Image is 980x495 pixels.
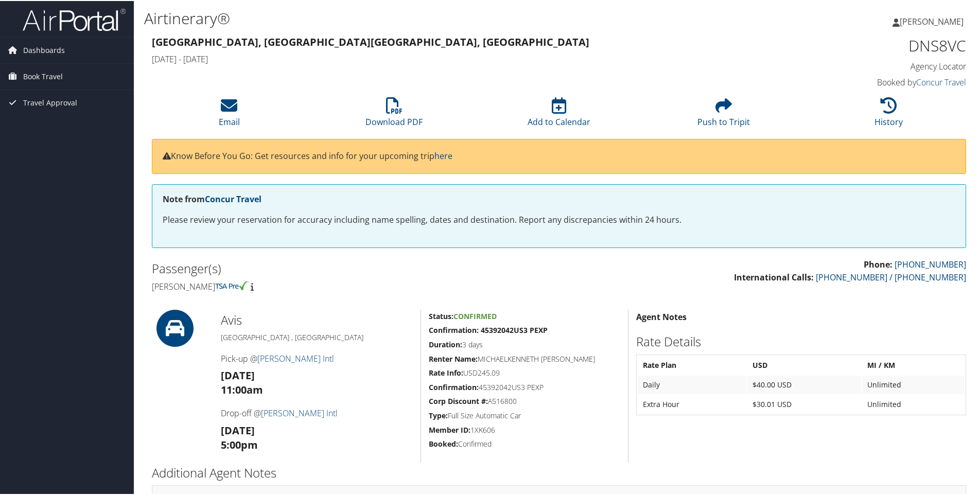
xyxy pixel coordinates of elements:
[900,15,964,26] span: [PERSON_NAME]
[734,271,814,282] strong: International Calls:
[638,375,746,393] td: Daily
[23,7,126,31] img: airportal-logo.png
[895,258,966,269] a: [PHONE_NUMBER]
[257,352,334,363] a: [PERSON_NAME] Intl
[636,310,687,322] strong: Agent Notes
[864,258,892,269] strong: Phone:
[215,280,249,289] img: tsa-precheck.png
[163,213,955,226] p: Please review your reservation for accuracy including name spelling, dates and destination. Repor...
[144,7,697,28] h1: Airtinerary®
[365,102,423,127] a: Download PDF
[636,332,966,349] h2: Rate Details
[429,438,458,448] strong: Booked:
[434,149,452,161] a: here
[219,102,240,127] a: Email
[429,324,548,334] strong: Confirmation: 45392042US3 PEXP
[747,394,862,413] td: $30.01 USD
[152,259,551,276] h2: Passenger(s)
[429,353,620,363] h5: MICHAELKENNETH [PERSON_NAME]
[774,76,966,87] h4: Booked by
[874,102,903,127] a: History
[221,422,255,436] strong: [DATE]
[152,463,966,481] h2: Additional Agent Notes
[221,331,413,342] h5: [GEOGRAPHIC_DATA] , [GEOGRAPHIC_DATA]
[429,424,620,434] h5: 1XK606
[205,192,261,204] a: Concur Travel
[892,5,974,36] a: [PERSON_NAME]
[429,410,620,420] h5: Full Size Automatic Car
[152,280,551,291] h4: [PERSON_NAME]
[163,192,261,204] strong: Note from
[774,60,966,71] h4: Agency Locator
[221,367,255,381] strong: [DATE]
[638,355,746,374] th: Rate Plan
[429,310,453,320] strong: Status:
[152,34,589,48] strong: [GEOGRAPHIC_DATA], [GEOGRAPHIC_DATA] [GEOGRAPHIC_DATA], [GEOGRAPHIC_DATA]
[221,406,413,418] h4: Drop-off @
[23,37,65,62] span: Dashboards
[163,149,955,162] p: Know Before You Go: Get resources and info for your upcoming trip
[816,271,966,282] a: [PHONE_NUMBER] / [PHONE_NUMBER]
[862,355,965,374] th: MI / KM
[429,367,463,377] strong: Rate Info:
[453,310,497,320] span: Confirmed
[429,367,620,377] h5: USD245.09
[862,375,965,393] td: Unlimited
[862,394,965,413] td: Unlimited
[221,382,263,396] strong: 11:00am
[774,34,966,56] h1: DNS8VC
[429,381,479,391] strong: Confirmation:
[221,352,413,363] h4: Pick-up @
[747,355,862,374] th: USD
[528,102,590,127] a: Add to Calendar
[429,424,470,434] strong: Member ID:
[23,63,63,89] span: Book Travel
[261,406,338,418] a: [PERSON_NAME] Intl
[429,381,620,392] h5: 45392042US3 PEXP
[747,375,862,393] td: $40.00 USD
[429,438,620,448] h5: Confirmed
[221,437,258,451] strong: 5:00pm
[429,410,448,419] strong: Type:
[221,310,413,328] h2: Avis
[916,76,966,87] a: Concur Travel
[429,395,620,405] h5: A516800
[429,353,478,363] strong: Renter Name:
[429,339,620,349] h5: 3 days
[23,89,77,115] span: Travel Approval
[638,394,746,413] td: Extra Hour
[429,339,462,348] strong: Duration:
[429,395,488,405] strong: Corp Discount #:
[152,52,759,64] h4: [DATE] - [DATE]
[697,102,750,127] a: Push to Tripit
